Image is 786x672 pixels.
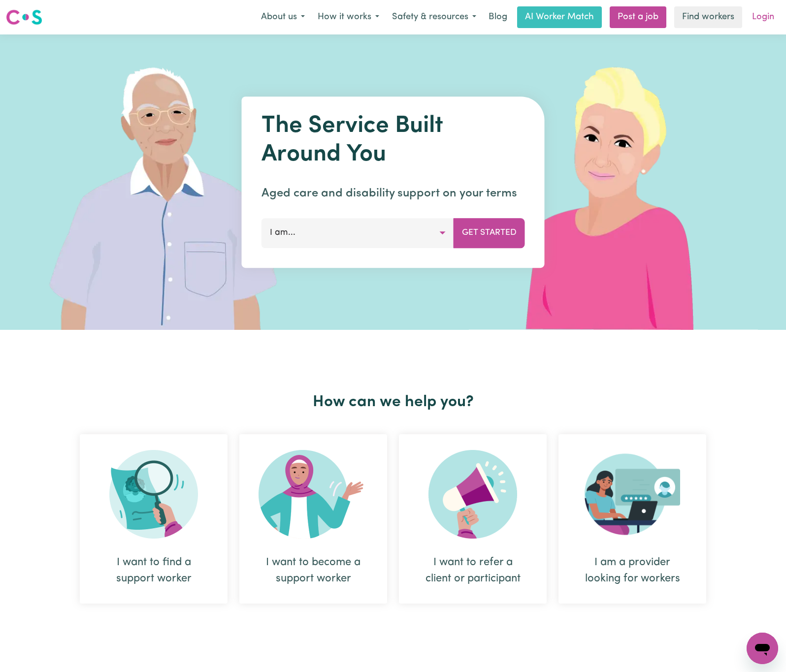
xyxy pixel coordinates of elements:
a: Careseekers logo [6,6,42,29]
h1: The Service Built Around You [262,112,525,169]
div: I want to find a support worker [80,434,228,604]
img: Refer [428,450,517,539]
p: Aged care and disability support on your terms [262,185,525,202]
div: I am a provider looking for workers [558,434,706,604]
img: Provider [585,450,680,539]
button: About us [255,7,311,28]
a: AI Worker Match [517,6,602,28]
div: I want to become a support worker [263,554,363,587]
button: Get Started [454,218,525,248]
div: I am a provider looking for workers [582,554,683,587]
img: Become Worker [259,450,368,539]
button: How it works [311,7,386,28]
img: Search [109,450,198,539]
div: I want to refer a client or participant [423,554,523,587]
div: I want to become a support worker [239,434,387,604]
a: Post a job [610,6,666,28]
div: I want to find a support worker [103,554,204,587]
div: I want to refer a client or participant [399,434,547,604]
h2: How can we help you? [74,393,712,412]
img: Careseekers logo [6,8,42,26]
a: Login [746,6,780,28]
iframe: Button to launch messaging window [747,633,778,664]
button: I am... [262,218,454,248]
a: Blog [483,6,513,28]
a: Find workers [674,6,742,28]
button: Safety & resources [386,7,483,28]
